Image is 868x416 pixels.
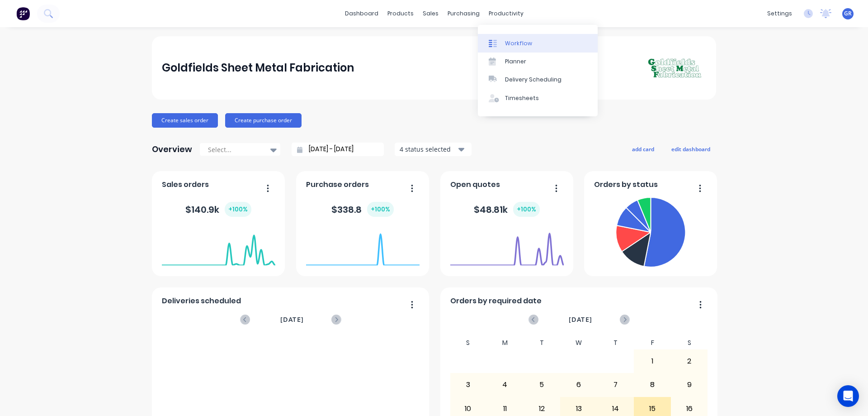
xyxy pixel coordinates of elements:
[162,296,241,306] span: Deliveries scheduled
[331,202,394,217] div: $ 338.8
[844,10,852,18] span: GR
[560,336,597,349] div: W
[671,336,708,349] div: S
[561,373,597,396] div: 6
[383,7,418,20] div: products
[513,202,540,217] div: + 100 %
[598,373,634,396] div: 7
[634,373,670,396] div: 8
[505,76,561,84] div: Delivery Scheduling
[634,350,670,373] div: 1
[306,179,369,190] span: Purchase orders
[400,144,457,154] div: 4 status selected
[597,336,634,349] div: T
[152,140,192,158] div: Overview
[152,113,218,128] button: Create sales order
[478,34,598,52] a: Workflow
[162,59,354,77] div: Goldfields Sheet Metal Fabrication
[162,179,209,190] span: Sales orders
[626,143,660,155] button: add card
[450,336,487,349] div: S
[505,94,539,102] div: Timesheets
[634,336,671,349] div: F
[837,385,859,407] div: Open Intercom Messenger
[487,373,523,396] div: 4
[505,39,532,48] div: Workflow
[450,179,500,190] span: Open quotes
[524,373,560,396] div: 5
[474,202,540,217] div: $ 48.81k
[569,315,592,325] span: [DATE]
[418,7,443,20] div: sales
[484,7,528,20] div: productivity
[524,336,561,349] div: T
[340,7,383,20] a: dashboard
[225,113,302,128] button: Create purchase order
[225,202,251,217] div: + 100 %
[443,7,484,20] div: purchasing
[478,53,598,71] a: Planner
[185,202,251,217] div: $ 140.9k
[486,336,524,349] div: M
[367,202,394,217] div: + 100 %
[478,89,598,107] a: Timesheets
[478,71,598,89] a: Delivery Scheduling
[280,315,304,325] span: [DATE]
[450,373,486,396] div: 3
[594,179,658,190] span: Orders by status
[671,373,708,396] div: 9
[763,7,797,20] div: settings
[671,350,708,373] div: 2
[665,143,716,155] button: edit dashboard
[395,143,472,156] button: 4 status selected
[16,7,30,20] img: Factory
[505,57,526,66] div: Planner
[643,50,706,86] img: Goldfields Sheet Metal Fabrication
